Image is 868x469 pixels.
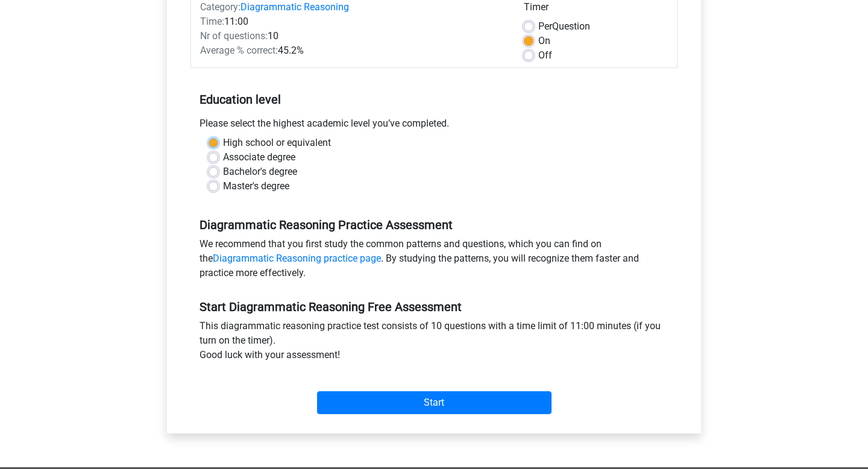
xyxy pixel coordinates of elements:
div: 45.2% [191,43,515,58]
h5: Education level [200,87,668,112]
a: Diagrammatic Reasoning practice page [213,253,381,264]
span: Category: [200,1,241,13]
div: Please select the highest academic level you’ve completed. [190,116,678,136]
label: On [538,34,550,48]
a: Diagrammatic Reasoning [241,1,349,13]
label: Bachelor's degree [223,165,297,179]
h5: Start Diagrammatic Reasoning Free Assessment [200,300,668,314]
input: Start [317,391,552,414]
label: Master's degree [223,179,289,194]
label: High school or equivalent [223,136,331,150]
label: Associate degree [223,150,295,165]
div: We recommend that you first study the common patterns and questions, which you can find on the . ... [190,237,678,285]
div: 11:00 [191,14,515,29]
h5: Diagrammatic Reasoning Practice Assessment [200,218,668,232]
label: Off [538,48,552,63]
div: 10 [191,29,515,43]
span: Average % correct: [200,45,278,56]
span: Per [538,20,552,32]
span: Time: [200,16,224,27]
div: This diagrammatic reasoning practice test consists of 10 questions with a time limit of 11:00 min... [190,319,678,367]
label: Question [538,19,590,34]
span: Nr of questions: [200,30,268,42]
